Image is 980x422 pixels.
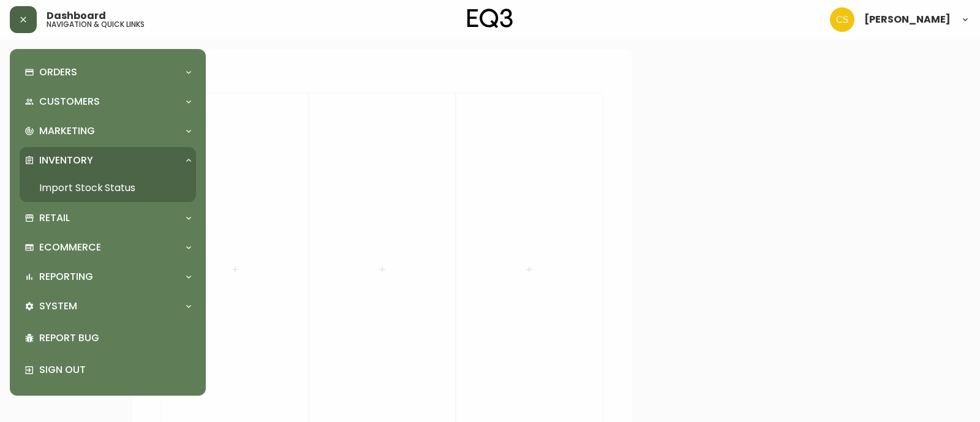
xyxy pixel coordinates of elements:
p: Marketing [39,124,95,138]
p: Retail [39,211,70,225]
p: Sign Out [39,363,191,377]
div: Customers [20,88,196,115]
div: Sign Out [20,354,196,386]
img: logo [467,9,513,28]
p: Orders [39,66,77,79]
img: 996bfd46d64b78802a67b62ffe4c27a2 [830,7,854,32]
div: Marketing [20,118,196,145]
p: Inventory [39,154,93,167]
h5: navigation & quick links [47,21,145,28]
p: Reporting [39,270,93,284]
div: Retail [20,205,196,232]
div: Reporting [20,263,196,290]
p: Customers [39,95,100,108]
div: System [20,293,196,320]
div: Orders [20,59,196,86]
p: Report Bug [39,331,191,345]
div: Report Bug [20,322,196,354]
p: System [39,300,77,313]
a: Import Stock Status [20,174,196,202]
div: Inventory [20,147,196,174]
div: Ecommerce [20,234,196,261]
span: Dashboard [47,11,106,21]
p: Ecommerce [39,241,101,254]
span: [PERSON_NAME] [864,15,951,24]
